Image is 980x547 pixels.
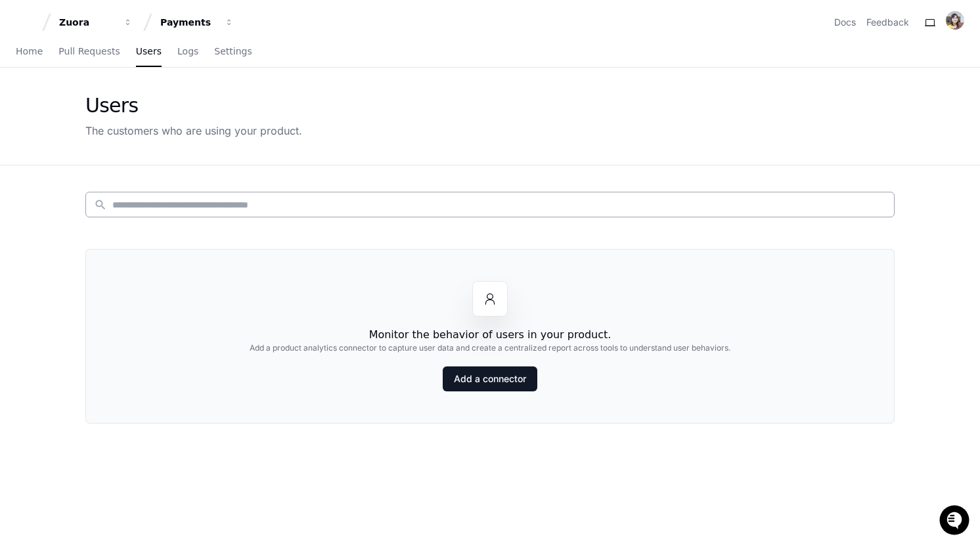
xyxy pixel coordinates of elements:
[85,94,302,118] div: Users
[131,138,159,148] span: Pylon
[93,137,159,148] a: Powered byPylon
[59,16,116,29] div: Zuora
[58,37,120,67] a: Pull Requests
[16,37,43,67] a: Home
[13,13,39,39] img: PlayerZero
[214,47,252,55] span: Settings
[136,37,162,67] a: Users
[54,11,138,34] button: Zuora
[155,11,239,34] button: Payments
[938,504,973,539] iframe: Open customer support
[443,366,537,391] a: Add a connector
[94,198,107,211] mat-icon: search
[834,16,856,29] a: Docs
[177,47,198,55] span: Logs
[369,327,612,343] h1: Monitor the behavior of users in your product.
[16,47,43,55] span: Home
[45,111,171,121] div: We're offline, we'll be back soon
[223,102,239,118] button: Start new chat
[45,98,215,111] div: Start new chat
[13,53,239,74] div: Welcome
[946,11,964,30] img: ACg8ocJp4l0LCSiC5MWlEh794OtQNs1DKYp4otTGwJyAKUZvwXkNnmc=s96-c
[866,16,909,29] button: Feedback
[85,123,302,139] div: The customers who are using your product.
[136,47,162,55] span: Users
[160,16,217,29] div: Payments
[250,343,730,353] h2: Add a product analytics connector to capture user data and create a centralized report across too...
[214,37,252,67] a: Settings
[177,37,198,67] a: Logs
[13,98,37,121] img: 1736555170064-99ba0984-63c1-480f-8ee9-699278ef63ed
[58,47,120,55] span: Pull Requests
